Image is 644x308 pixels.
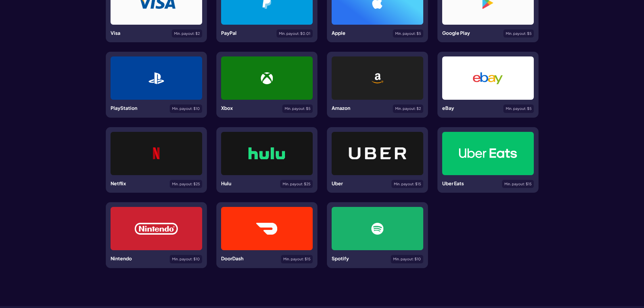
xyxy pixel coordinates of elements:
span: Google Play [442,30,470,36]
span: Min. payout: $ 5 [506,107,531,111]
span: Min. payout: $ 25 [172,182,200,186]
img: Payment Method [261,72,272,84]
span: Netflix [111,180,126,186]
span: Min. payout: $ 2 [174,32,200,35]
img: Payment Method [458,147,518,159]
span: PayPal [221,30,237,36]
img: Payment Method [135,223,178,235]
span: Min. payout: $ 15 [394,182,421,186]
span: Min. payout: $ 2 [395,107,421,111]
img: Payment Method [473,72,503,84]
span: Hulu [221,180,231,186]
span: Uber [332,180,343,186]
img: Payment Method [248,147,285,159]
span: Spotify [332,255,349,261]
span: Min. payout: $ 5 [506,32,531,35]
span: Xbox [221,105,233,111]
span: Min. payout: $ 5 [395,32,421,35]
span: Amazon [332,105,350,111]
span: Min. payout: $ 5 [285,107,310,111]
span: Visa [111,30,120,36]
span: Min. payout: $ 10 [172,257,200,261]
span: DoorDash [221,255,243,261]
span: Min. payout: $ 15 [283,257,310,261]
span: Nintendo [111,255,132,261]
img: Payment Method [148,72,164,84]
span: Apple [332,30,345,36]
span: Min. payout: $ 25 [283,182,310,186]
span: Min. payout: $ 15 [504,182,531,186]
img: Payment Method [371,72,383,84]
span: Min. payout: $ 0.01 [279,32,310,35]
img: Payment Method [348,147,407,159]
span: Min. payout: $ 10 [172,107,200,111]
img: Payment Method [152,147,160,159]
span: Uber Eats [442,180,464,186]
span: Min. payout: $ 10 [393,257,421,261]
span: eBay [442,105,454,111]
img: Payment Method [371,223,384,235]
span: PlayStation [111,105,137,111]
img: Payment Method [256,223,278,235]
